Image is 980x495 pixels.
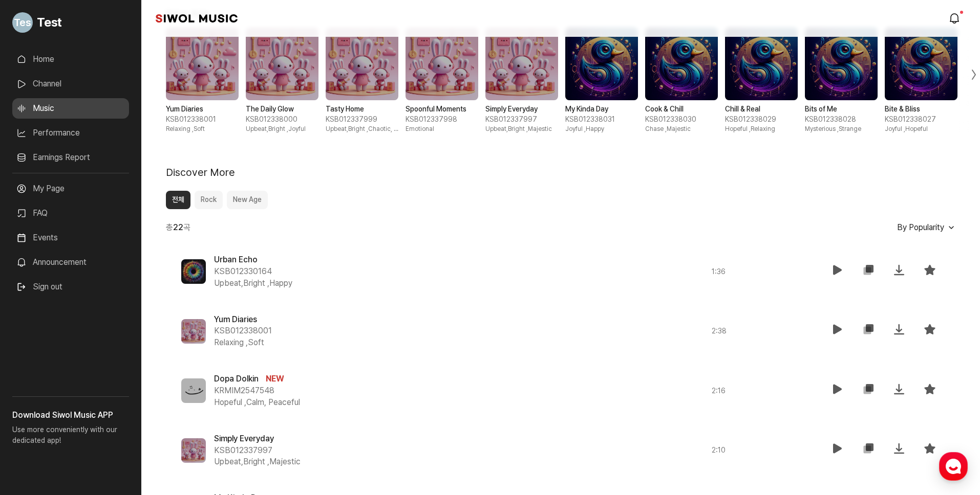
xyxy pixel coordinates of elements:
div: Next slide [955,16,980,133]
div: 1 / 10 [166,28,239,133]
div: 10 / 10 [885,28,957,133]
strong: Yum Diaries [166,104,239,115]
span: 총 곡 [166,221,190,234]
span: KSB012338001 [214,325,272,337]
span: Upbeat,Bright , Chaotic, Excited [326,125,398,133]
div: 6 / 10 [565,28,638,133]
b: 22 [173,222,183,232]
span: Joyful , Happy [565,125,638,133]
strong: Spoonful Moments [406,104,478,115]
span: Upbeat,Bright , Majestic [485,125,558,133]
div: 8 / 10 [725,28,798,133]
span: Mysterious , Strange [805,125,878,133]
div: 2 / 10 [246,28,318,133]
h2: Discover More [166,166,235,178]
a: Earnings Report [12,147,129,168]
strong: Simply Everyday [485,104,558,115]
strong: Bite & Bliss [885,104,957,115]
strong: Tasty Home [326,104,398,115]
a: Messages [68,324,132,350]
button: New Age [227,191,268,209]
span: Yum Diaries [214,314,257,324]
span: Upbeat,Bright , Happy [214,278,292,289]
a: Home [12,49,129,70]
span: Hopeful , Calm, Peaceful [214,397,300,409]
span: Upbeat,Bright , Joyful [246,125,318,133]
span: 1 : 36 [712,266,726,277]
span: Simply Everyday [214,434,274,443]
span: 2 : 16 [712,386,726,396]
a: Announcement [12,252,129,273]
span: KSB012338001 [166,115,239,125]
span: 2 : 10 [712,445,726,456]
a: Channel [12,74,129,94]
span: KSB012338031 [565,115,638,125]
span: KSB012337998 [406,115,478,125]
a: modal.notifications [945,8,966,29]
a: Performance [12,123,129,143]
span: KSB012330164 [214,266,272,278]
span: Joyful , Hopeful [885,125,957,133]
button: Sign out [12,277,67,297]
strong: Cook & Chill [645,104,718,115]
span: Urban Echo [214,255,258,264]
span: KSB012338027 [885,115,957,125]
a: Events [12,228,129,248]
a: Settings [132,324,197,350]
div: 5 / 10 [485,28,558,133]
span: Test [37,13,62,32]
button: 전체 [166,191,190,209]
span: Chase , Majestic [645,125,718,133]
div: 9 / 10 [805,28,878,133]
span: Hopeful , Relaxing [725,125,798,133]
span: KSB012337997 [485,115,558,125]
span: 2 : 38 [712,326,727,336]
span: Upbeat,Bright , Majestic [214,456,301,468]
a: Music [12,98,129,119]
h3: Download Siwol Music APP [12,409,129,421]
a: Go to My Profile [12,8,129,37]
div: 4 / 10 [406,28,478,133]
span: KSB012337999 [326,115,398,125]
a: Home [3,324,68,350]
span: Dopa Dolkin [214,374,259,384]
span: KSB012338030 [645,115,718,125]
span: By Popularity [897,222,944,232]
div: 7 / 10 [645,28,718,133]
strong: Chill & Real [725,104,798,115]
div: 3 / 10 [326,28,398,133]
a: My Page [12,178,129,199]
span: KSB012338028 [805,115,878,125]
span: Messages [85,340,115,348]
span: KSB012338029 [725,115,798,125]
span: KRMIM2547548 [214,385,274,397]
a: FAQ [12,203,129,223]
span: NEW [266,374,284,384]
span: Home [26,340,44,348]
strong: My Kinda Day [565,104,638,115]
span: KSB012337997 [214,445,272,457]
span: Relaxing , Soft [166,125,239,133]
strong: Bits of Me [805,104,878,115]
span: Emotional [406,125,478,133]
button: By Popularity [889,223,955,232]
span: Settings [152,340,177,348]
span: Relaxing , Soft [214,337,264,349]
button: Rock [195,191,223,209]
p: Use more conveniently with our dedicated app! [12,421,129,454]
strong: The Daily Glow [246,104,318,115]
span: KSB012338000 [246,115,318,125]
